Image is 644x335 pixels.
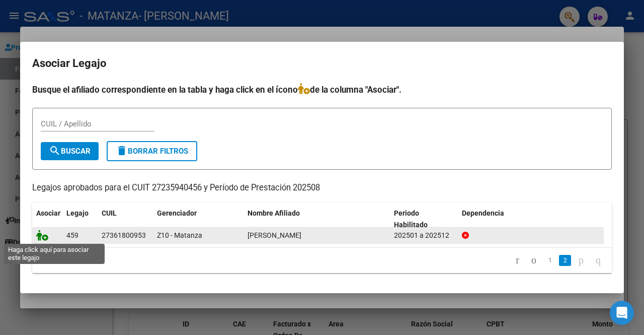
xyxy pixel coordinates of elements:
h2: Asociar Legajo [32,54,612,73]
span: Periodo Habilitado [394,209,428,229]
div: 202501 a 202512 [394,230,454,241]
div: 6 registros [32,248,146,273]
div: 27361800953 [102,230,146,241]
span: CUIL [102,209,117,217]
span: Nombre Afiliado [248,209,300,217]
datatable-header-cell: CUIL [98,203,153,236]
span: SANCHEZ YANINA CAMILA [248,231,301,239]
a: go to last page [591,255,605,266]
datatable-header-cell: Nombre Afiliado [244,203,390,236]
span: Gerenciador [157,209,197,217]
span: Asociar [36,209,60,217]
a: go to first page [511,255,524,266]
span: Z10 - Matanza [157,231,202,239]
datatable-header-cell: Periodo Habilitado [390,203,458,236]
span: 459 [66,231,78,239]
mat-icon: search [49,145,61,157]
datatable-header-cell: Dependencia [458,203,604,236]
li: page 2 [557,252,573,269]
span: Borrar Filtros [116,147,188,156]
datatable-header-cell: Gerenciador [153,203,244,236]
a: go to previous page [527,255,541,266]
li: page 1 [542,252,557,269]
datatable-header-cell: Legajo [62,203,98,236]
a: go to next page [574,255,588,266]
button: Buscar [41,142,99,160]
mat-icon: delete [116,145,128,157]
p: Legajos aprobados para el CUIT 27235940456 y Período de Prestación 202508 [32,182,612,194]
a: 1 [544,255,556,266]
button: Borrar Filtros [107,141,197,161]
span: Dependencia [462,209,504,217]
datatable-header-cell: Asociar [32,203,62,236]
a: 2 [559,255,571,266]
span: Legajo [66,209,89,217]
div: Open Intercom Messenger [610,301,634,325]
h4: Busque el afiliado correspondiente en la tabla y haga click en el ícono de la columna "Asociar". [32,83,612,96]
span: Buscar [49,147,91,156]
